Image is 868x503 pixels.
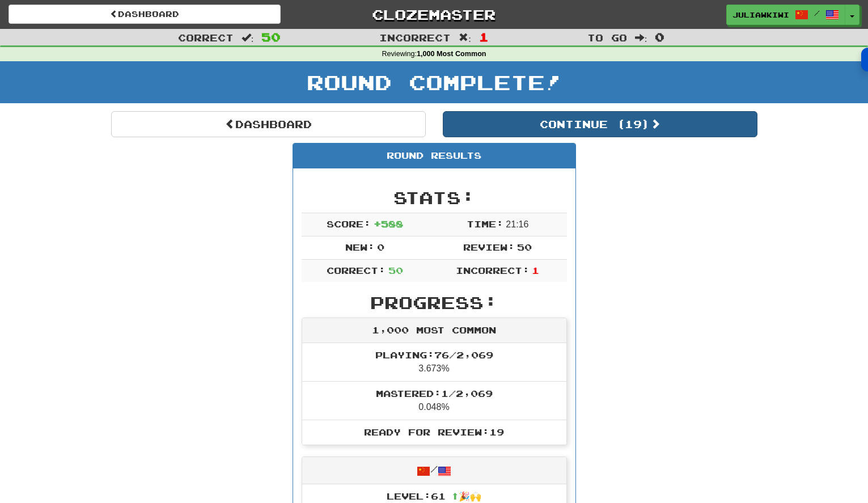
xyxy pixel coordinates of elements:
[387,491,481,501] span: Level: 61
[242,33,254,43] span: :
[9,5,281,24] a: Dashboard
[376,388,493,399] span: Mastered: 1 / 2,069
[302,293,567,312] h2: Progress:
[374,218,403,229] span: + 588
[302,457,566,484] div: /
[726,5,845,25] a: Juliawkiwi /
[327,265,386,276] span: Correct:
[456,265,530,276] span: Incorrect:
[302,188,567,207] h2: Stats:
[417,50,486,58] strong: 1,000 Most Common
[388,265,403,276] span: 50
[345,242,375,252] span: New:
[4,71,864,94] h1: Round Complete!
[302,381,566,420] li: 0.048%
[443,111,757,137] button: Continue (19)
[302,343,566,382] li: 3.673%
[446,491,481,501] span: ⬆🎉🙌
[364,426,504,437] span: Ready for Review: 19
[814,9,820,17] span: /
[506,219,528,229] span: 21 : 16
[261,30,281,44] span: 50
[587,32,627,43] span: To go
[302,318,566,343] div: 1,000 Most Common
[377,242,384,252] span: 0
[479,30,489,44] span: 1
[655,30,664,44] span: 0
[732,10,789,20] span: Juliawkiwi
[467,218,503,229] span: Time:
[375,349,493,360] span: Playing: 76 / 2,069
[459,33,471,43] span: :
[178,32,234,43] span: Correct
[327,218,371,229] span: Score:
[532,265,539,276] span: 1
[635,33,647,43] span: :
[379,32,451,43] span: Incorrect
[111,111,426,137] a: Dashboard
[463,242,515,252] span: Review:
[293,143,575,168] div: Round Results
[298,5,570,24] a: Clozemaster
[517,242,532,252] span: 50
